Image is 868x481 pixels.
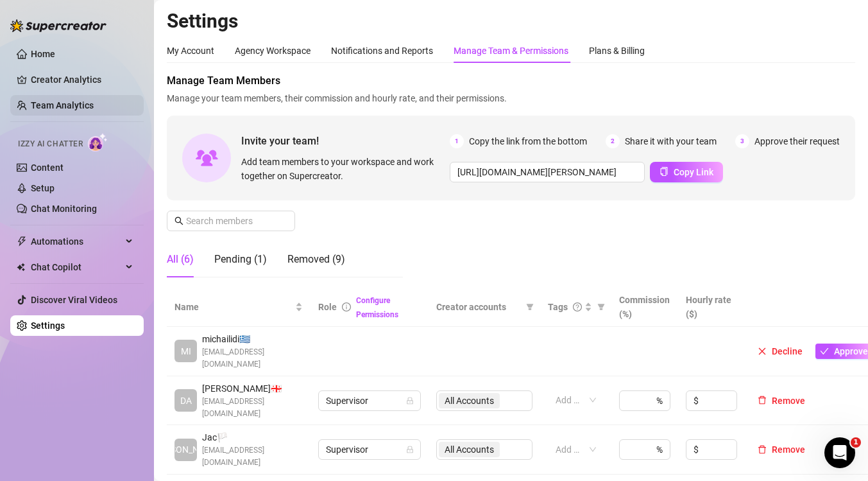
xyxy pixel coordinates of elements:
[454,44,568,58] div: Manage Team & Permissions
[167,73,855,89] span: Manage Team Members
[595,297,608,317] span: filter
[356,296,398,319] a: Configure Permissions
[753,393,810,408] button: Remove
[820,347,829,356] span: check
[318,302,337,312] span: Role
[167,288,311,327] th: Name
[202,346,303,371] span: [EMAIL_ADDRESS][DOMAIN_NAME]
[17,263,25,272] img: Chat Copilot
[18,138,83,150] span: Izzy AI Chatter
[241,133,450,149] span: Invite your team!
[758,347,767,356] span: close
[326,391,413,410] span: Supervisor
[650,162,723,182] button: Copy Link
[754,134,840,148] span: Approve their request
[174,300,293,314] span: Name
[674,167,713,177] span: Copy Link
[331,44,433,58] div: Notifications and Reports
[167,44,214,58] div: My Account
[31,320,65,331] a: Settings
[202,396,303,420] span: [EMAIL_ADDRESS][DOMAIN_NAME]
[589,44,645,58] div: Plans & Billing
[611,288,678,327] th: Commission (%)
[241,155,445,183] span: Add team members to your workspace and work together on Supercreator.
[326,440,413,459] span: Supervisor
[167,91,855,105] span: Manage your team members, their commission and hourly rate, and their permissions.
[573,302,582,311] span: question-circle
[834,346,868,356] span: Approve
[181,344,191,358] span: MI
[824,437,855,468] iframe: Intercom live chat
[31,69,133,90] a: Creator Analytics
[202,430,303,444] span: Jac 🏳️
[406,397,414,405] span: lock
[678,288,745,327] th: Hourly rate ($)
[450,134,464,148] span: 1
[31,100,94,110] a: Team Analytics
[597,303,605,311] span: filter
[88,133,108,152] img: AI Chatter
[772,444,805,455] span: Remove
[31,295,117,305] a: Discover Viral Videos
[772,346,803,356] span: Decline
[31,231,122,252] span: Automations
[10,19,106,32] img: logo-BBDzfeDw.svg
[235,44,311,58] div: Agency Workspace
[625,134,717,148] span: Share it with your team
[214,252,267,267] div: Pending (1)
[851,437,861,448] span: 1
[660,167,668,176] span: copy
[758,445,767,454] span: delete
[31,49,55,59] a: Home
[753,442,810,457] button: Remove
[526,303,534,311] span: filter
[548,300,568,314] span: Tags
[31,183,55,193] a: Setup
[202,332,303,346] span: michailidi 🇬🇷
[17,236,27,247] span: thunderbolt
[606,134,620,148] span: 2
[186,214,277,228] input: Search members
[202,444,303,469] span: [EMAIL_ADDRESS][DOMAIN_NAME]
[202,381,303,396] span: [PERSON_NAME] 🇬🇪
[772,396,805,406] span: Remove
[469,134,587,148] span: Copy the link from the bottom
[167,9,855,33] h2: Settings
[31,204,97,214] a: Chat Monitoring
[436,300,521,314] span: Creator accounts
[758,396,767,405] span: delete
[31,162,64,173] a: Content
[174,216,183,225] span: search
[342,302,351,311] span: info-circle
[523,297,536,317] span: filter
[151,442,220,457] span: [PERSON_NAME]
[735,134,749,148] span: 3
[180,394,192,408] span: DA
[167,252,194,267] div: All (6)
[31,257,122,277] span: Chat Copilot
[287,252,345,267] div: Removed (9)
[406,446,414,453] span: lock
[753,344,808,359] button: Decline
